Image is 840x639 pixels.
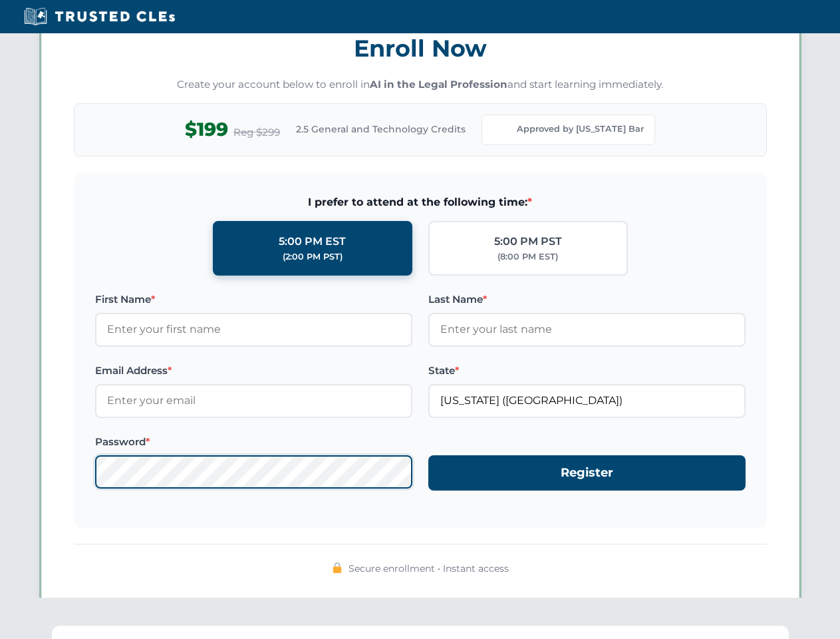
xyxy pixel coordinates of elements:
label: Email Address [95,363,412,379]
p: Create your account below to enroll in and start learning immediately. [74,77,767,93]
label: State [428,363,746,379]
div: (8:00 PM EST) [497,250,558,264]
input: Enter your email [95,384,412,417]
img: 🔒 [332,562,343,573]
label: Password [95,434,412,450]
div: (2:00 PM PST) [283,250,343,264]
input: Enter your first name [95,313,412,346]
h3: Enroll Now [74,27,767,69]
input: Florida (FL) [428,384,746,417]
span: Reg $299 [233,124,280,140]
div: 5:00 PM EST [279,233,346,250]
span: Secure enrollment • Instant access [349,561,509,576]
button: Register [428,455,746,491]
img: Florida Bar [493,120,511,139]
div: 5:00 PM PST [494,233,562,250]
span: $199 [185,114,228,144]
img: Trusted CLEs [20,7,179,27]
strong: AI in the Legal Profession [370,78,507,91]
label: Last Name [428,292,746,308]
input: Enter your last name [428,313,746,346]
span: Approved by [US_STATE] Bar [517,122,644,136]
span: I prefer to attend at the following time: [95,194,746,211]
label: First Name [95,292,412,308]
span: 2.5 General and Technology Credits [296,122,466,136]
